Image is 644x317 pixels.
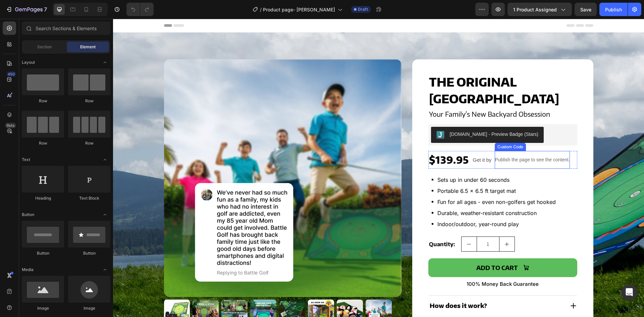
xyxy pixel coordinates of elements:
[3,3,50,16] button: 7
[22,267,34,273] span: Media
[317,283,374,291] p: How does it work?
[126,3,154,16] div: Undo/Redo
[599,3,628,16] button: Publish
[605,6,622,13] div: Publish
[383,125,412,131] div: Custom Code
[382,138,457,145] p: Publish the page to see the content.
[315,54,464,89] h2: THE ORIGINAL [GEOGRAPHIC_DATA]
[5,123,16,128] div: Beta
[323,112,331,120] img: Judgeme.png
[513,6,557,13] span: 1 product assigned
[22,157,30,163] span: Text
[315,135,357,148] div: $139.95
[6,71,16,77] div: 450
[263,6,335,13] span: Product page- [PERSON_NAME]
[324,179,443,187] p: Fun for all ages - even non-golfers get hooked
[358,6,368,12] span: Draft
[386,218,401,232] button: increment
[68,98,110,104] div: Row
[337,112,426,119] div: [DOMAIN_NAME] - Preview Badge (Stars)
[316,221,342,229] p: Quantity:
[37,44,52,50] span: Section
[324,202,406,209] p: Indoor/outdoor, year-round play
[22,212,34,218] span: Button
[260,6,262,13] span: /
[68,305,110,311] div: Image
[324,157,396,165] p: Sets up in under 60 seconds
[360,138,379,144] p: Get it by
[22,21,110,35] input: Search Sections & Elements
[348,218,364,232] button: decrement
[80,44,96,50] span: Element
[318,108,431,124] button: Judge.me - Preview Badge (Stars)
[324,168,403,176] p: Portable 6.5 x 6.5 ft target mat
[507,3,572,16] button: 1 product assigned
[22,305,64,311] div: Image
[68,195,110,201] div: Text Block
[22,140,64,146] div: Row
[100,154,110,165] span: Toggle open
[44,5,47,13] p: 7
[363,244,405,254] div: Add to cart
[580,7,591,12] span: Save
[22,98,64,104] div: Row
[100,57,110,68] span: Toggle open
[316,262,464,269] p: 100% Money Back Guarantee
[100,264,110,275] span: Toggle open
[22,59,35,65] span: Layout
[22,250,64,256] div: Button
[315,91,464,100] h2: Your Family's New Backyard Obsession
[621,284,637,300] div: Open Intercom Messenger
[113,19,644,317] iframe: Design area
[324,191,424,198] p: Durable, weather-resistant construction
[68,250,110,256] div: Button
[364,218,386,232] input: quantity
[575,3,597,16] button: Save
[100,209,110,220] span: Toggle open
[68,140,110,146] div: Row
[22,195,64,201] div: Heading
[315,240,464,258] button: Add to cart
